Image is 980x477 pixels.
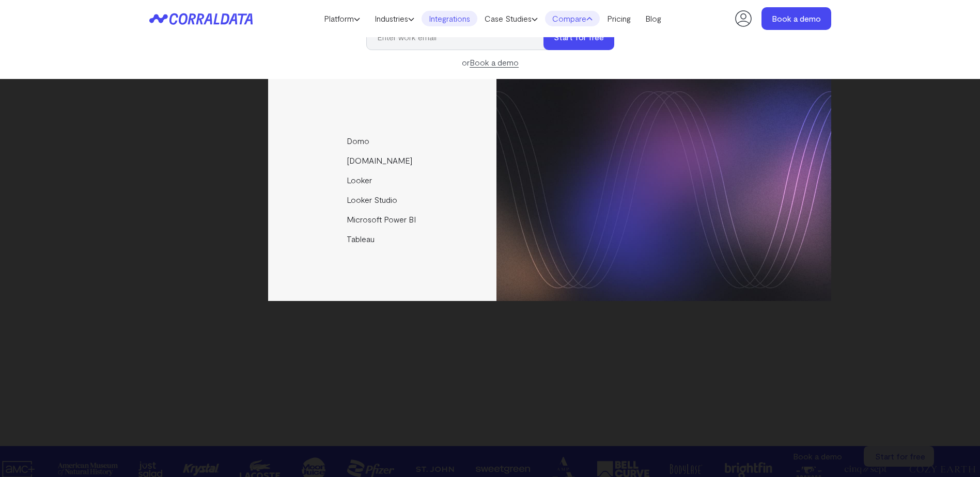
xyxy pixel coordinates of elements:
a: Blog [638,11,668,26]
a: Looker [268,170,498,190]
a: Looker Studio [268,190,498,210]
a: Compare [545,11,600,26]
div: or [366,56,614,69]
a: Pricing [600,11,638,26]
a: Domo [268,131,498,151]
a: Platform [317,11,367,26]
a: Integrations [422,11,477,26]
a: Tableau [268,229,498,249]
a: [DOMAIN_NAME] [268,151,498,170]
a: Industries [367,11,422,26]
button: Start for free [543,24,614,50]
a: Book a demo [470,57,519,68]
input: Enter work email* [366,24,554,50]
a: Book a demo [761,7,831,30]
a: Microsoft Power BI [268,210,498,229]
a: Case Studies [477,11,545,26]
